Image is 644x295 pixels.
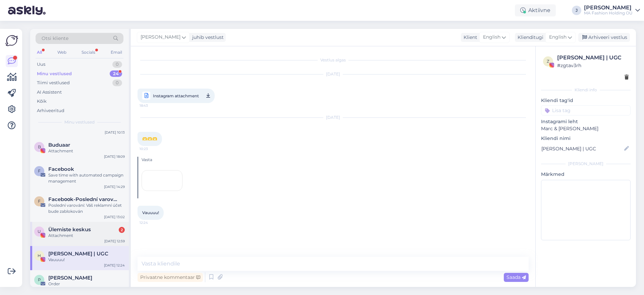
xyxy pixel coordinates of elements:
[104,154,125,159] div: [DATE] 18:09
[109,48,123,57] div: Email
[38,277,41,282] span: P
[515,34,543,41] div: Klienditugi
[140,220,165,225] span: 12:24
[138,71,529,77] div: [DATE]
[104,184,125,189] div: [DATE] 14:29
[584,5,640,16] a: [PERSON_NAME]MA Fashion Holding OÜ
[138,114,529,120] div: [DATE]
[37,107,64,114] div: Arhiveeritud
[48,166,74,172] span: Facebook
[461,34,477,41] div: Klient
[104,263,125,268] div: [DATE] 12:24
[142,136,157,141] span: 🫶🫶🫶
[5,34,18,47] img: Askly Logo
[48,196,118,202] span: Facebօօk-Poslední varování
[105,130,125,135] div: [DATE] 10:13
[541,125,631,132] p: Marc & [PERSON_NAME]
[541,118,631,125] p: Instagrami leht
[48,251,108,257] span: Helge Kalde | UGC
[541,135,631,142] p: Kliendi nimi
[104,239,125,244] div: [DATE] 12:59
[138,89,215,103] a: Instagram attachment18:43
[38,229,41,234] span: U
[48,172,125,184] div: Save time with automated campaign management
[48,148,125,154] div: Attachment
[153,92,199,100] span: Instagram attachment
[64,119,95,125] span: Minu vestlused
[190,34,224,41] div: juhib vestlust
[104,214,125,219] div: [DATE] 13:02
[37,61,45,68] div: Uus
[38,253,41,258] span: H
[48,142,70,148] span: Buduaar
[557,62,629,69] div: # zgtav3rh
[142,157,529,163] div: Vasta
[112,61,122,68] div: 0
[37,70,72,77] div: Minu vestlused
[37,80,70,86] div: Tiimi vestlused
[483,34,500,41] span: English
[42,35,68,42] span: Otsi kliente
[119,227,125,233] div: 2
[506,274,526,280] span: Saada
[110,70,122,77] div: 24
[584,10,633,16] div: MA Fashion Holding OÜ
[142,210,159,215] span: Vauuuu!
[138,273,203,282] div: Privaatne kommentaar
[578,33,630,42] div: Arhiveeri vestlus
[48,281,125,287] div: Order
[541,171,631,178] p: Märkmed
[37,98,47,105] div: Kõik
[36,48,43,57] div: All
[140,146,165,151] span: 10:23
[557,54,629,62] div: [PERSON_NAME] | UGC
[515,4,556,16] div: Aktiivne
[547,59,549,64] span: z
[38,168,41,174] span: F
[37,89,62,96] div: AI Assistent
[549,34,567,41] span: English
[48,275,92,281] span: Paul Marty
[38,199,41,204] span: F
[541,87,631,93] div: Kliendi info
[584,5,633,10] div: [PERSON_NAME]
[48,227,91,233] span: Ülemiste keskus
[140,101,165,110] span: 18:43
[541,161,631,167] div: [PERSON_NAME]
[141,34,180,41] span: [PERSON_NAME]
[572,6,581,15] div: J
[541,105,631,115] input: Lisa tag
[112,80,122,86] div: 0
[48,233,125,239] div: Attachment
[38,144,41,149] span: B
[138,57,529,63] div: Vestlus algas
[48,202,125,214] div: Poslední varování: Váš reklamní účet bude zablokován
[541,97,631,104] p: Kliendi tag'id
[541,145,623,152] input: Lisa nimi
[80,48,97,57] div: Socials
[48,257,125,263] div: Vauuuu!
[56,48,68,57] div: Web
